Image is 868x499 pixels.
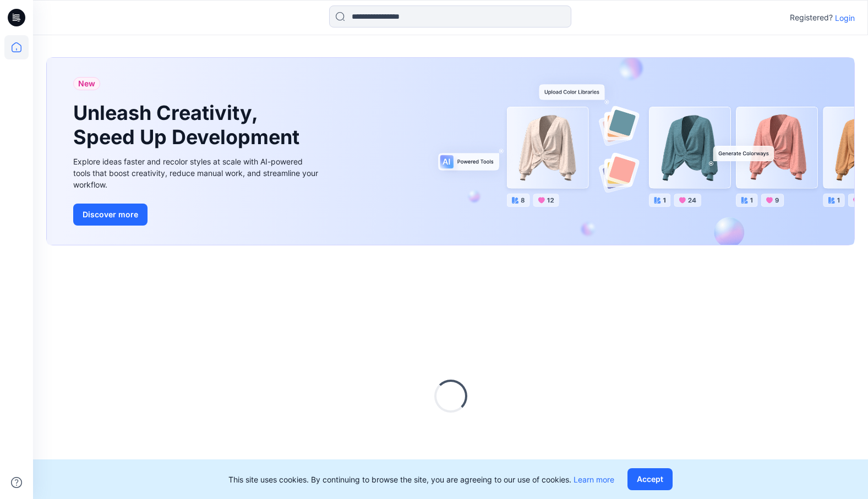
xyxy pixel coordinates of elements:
button: Discover more [73,204,148,226]
a: Discover more [73,204,321,226]
span: New [78,77,95,90]
p: This site uses cookies. By continuing to browse the site, you are agreeing to our use of cookies. [228,474,614,485]
div: Explore ideas faster and recolor styles at scale with AI-powered tools that boost creativity, red... [73,156,321,190]
button: Accept [627,468,673,490]
p: Registered? [790,11,833,24]
h1: Unleash Creativity, Speed Up Development [73,101,304,149]
p: Login [835,12,855,24]
a: Learn more [574,475,614,484]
